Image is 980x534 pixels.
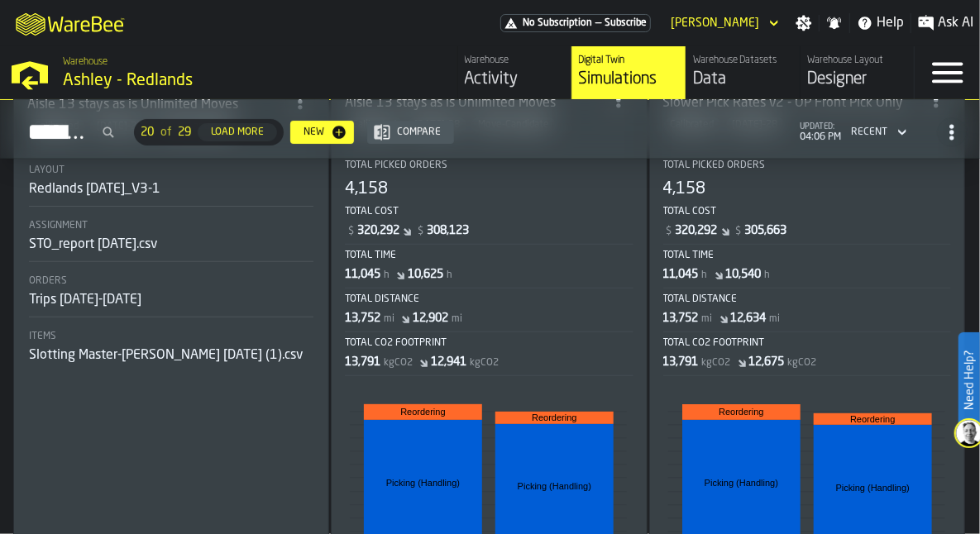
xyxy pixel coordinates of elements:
span: Items [29,331,56,342]
div: Title [29,164,313,176]
div: Ashley - Redlands [63,69,361,93]
span: kgCO2 [384,357,413,369]
div: Total Cost [345,206,633,217]
div: Stat Value [749,355,785,369]
div: Stat Value [663,312,699,325]
a: link-to-/wh/i/5ada57a6-213f-41bf-87e1-f77a1f45be79/designer [800,46,914,99]
div: Data [693,68,793,91]
div: stat-Total Picked Orders [663,160,951,376]
div: Title [29,275,313,287]
span: $ [418,226,423,237]
div: Total Distance [345,293,633,305]
span: Total Picked Orders [345,160,447,171]
div: Total Time [663,250,951,261]
span: Help [877,13,904,33]
div: Stat Value [676,224,718,237]
div: Title [29,331,313,342]
div: stat-Assignment [29,220,313,262]
span: Orders [29,275,67,287]
span: h [765,269,771,281]
div: Load More [204,126,270,138]
div: Stat Value [345,268,380,281]
div: Stat Value [726,268,762,281]
span: updated: [800,122,841,131]
div: Redlands [DATE]_V3-1 [29,179,160,199]
div: stat-Layout [29,164,313,207]
div: DropdownMenuValue-Bharathi Balasubramanian [671,17,759,30]
span: mi [702,313,713,325]
label: button-toggle-Menu [915,46,980,99]
div: Simulations [579,68,679,91]
span: $ [348,226,354,237]
span: mi [452,313,462,325]
div: Title [345,160,633,171]
label: button-toggle-Notifications [820,15,849,31]
div: Stat Value [731,312,767,325]
span: No Subscription [523,17,592,29]
div: Stat Value [663,268,699,281]
div: stat-Orders [29,275,313,317]
div: Total CO2 Footprint [663,337,951,349]
a: link-to-/wh/i/5ada57a6-213f-41bf-87e1-f77a1f45be79/feed/ [457,46,571,99]
div: Stat Value [345,355,380,369]
a: link-to-/wh/i/5ada57a6-213f-41bf-87e1-f77a1f45be79/simulations [571,46,686,99]
div: Stat Value [408,268,443,281]
span: $ [736,226,742,237]
span: Warehouse [63,56,108,68]
span: — [595,17,601,29]
span: Layout [29,164,65,176]
div: Stat Value [413,312,448,325]
span: $ [667,226,672,237]
span: 29 [178,126,191,139]
div: ButtonLoadMore-Load More-Prev-First-Last [127,119,290,145]
button: button-New [290,121,354,144]
a: link-to-/wh/i/5ada57a6-213f-41bf-87e1-f77a1f45be79/data [686,46,800,99]
div: Trips [DATE]-[DATE] [29,290,141,310]
div: STO_report [DATE].csv [29,235,157,255]
div: stat-Total Picked Orders [345,160,633,376]
button: button-Compare [367,121,454,144]
div: Warehouse Layout [807,55,907,66]
div: Compare [390,126,447,138]
div: Stat Value [357,224,399,237]
span: h [447,269,452,281]
label: Need Help? [960,334,978,427]
label: button-toggle-Help [850,13,911,33]
span: Subscribe [605,17,647,29]
a: link-to-/wh/i/5ada57a6-213f-41bf-87e1-f77a1f45be79/pricing/ [500,14,651,32]
div: Total Cost [663,206,951,217]
div: Stat Value [345,312,380,325]
div: DropdownMenuValue-Bharathi Balasubramanian [664,13,782,33]
div: Stat Value [745,224,787,237]
span: mi [384,313,394,325]
div: DropdownMenuValue-4 [851,126,887,138]
label: button-toggle-Settings [789,15,819,31]
div: New [297,126,331,138]
span: 04:06 PM [800,131,841,143]
div: Total CO2 Footprint [345,337,633,349]
div: stat-Items [29,331,313,365]
div: Title [663,160,951,171]
div: 4,158 [345,178,388,201]
span: kgCO2 [470,357,499,369]
span: mi [770,313,781,325]
section: card-SimulationDashboardCard-draft [27,148,315,386]
div: Title [29,220,313,231]
span: kgCO2 [788,357,817,369]
div: Activity [465,68,565,91]
div: Stat Value [427,224,469,237]
span: h [702,269,708,281]
span: kgCO2 [702,357,731,369]
label: button-toggle-Ask AI [911,13,980,33]
div: Designer [807,68,907,91]
div: 4,158 [663,178,706,201]
div: DropdownMenuValue-4 [844,122,911,142]
div: Total Time [345,250,633,261]
span: of [160,126,171,139]
span: 20 [141,126,154,139]
div: Stat Value [663,355,699,369]
span: Ask AI [938,13,973,33]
